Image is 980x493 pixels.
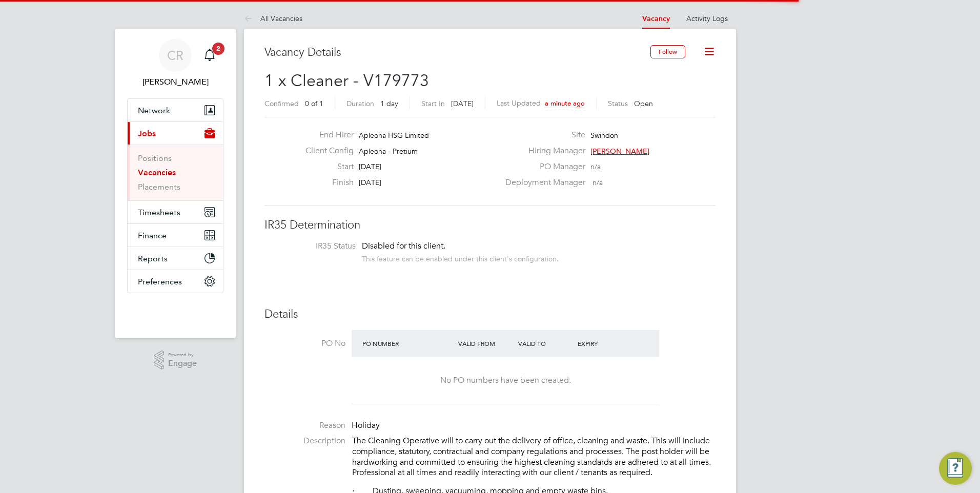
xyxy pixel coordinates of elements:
[499,177,585,188] label: Deployment Manager
[115,29,236,338] nav: Main navigation
[138,106,170,115] span: Network
[168,351,197,359] span: Powered by
[199,39,220,72] a: 2
[297,146,354,156] label: Client Config
[421,99,445,108] label: Start In
[352,420,380,430] span: Holiday
[264,218,716,233] h3: IR35 Determination
[264,99,299,108] label: Confirmed
[497,98,541,108] label: Last Updated
[138,182,180,192] a: Placements
[939,452,972,485] button: Engage Resource Center
[297,130,354,140] label: End Hirer
[138,277,182,286] span: Preferences
[516,334,576,353] div: Valid To
[138,254,168,263] span: Reports
[264,307,716,322] h3: Details
[264,45,650,60] h3: Vacancy Details
[499,130,585,140] label: Site
[362,241,445,251] span: Disabled for this client.
[305,99,323,108] span: 0 of 1
[545,99,585,108] span: a minute ago
[244,14,302,23] a: All Vacancies
[642,14,670,23] a: Vacancy
[128,145,223,200] div: Jobs
[352,436,716,478] p: The Cleaning Operative will to carry out the delivery of office, cleaning and waste. This will in...
[167,49,183,62] span: CR
[575,334,635,353] div: Expiry
[634,99,653,108] span: Open
[128,99,223,121] button: Network
[138,168,176,177] a: Vacancies
[499,161,585,172] label: PO Manager
[138,208,180,217] span: Timesheets
[359,131,429,140] span: Apleona HSG Limited
[590,147,649,156] span: [PERSON_NAME]
[128,201,223,223] button: Timesheets
[128,122,223,145] button: Jobs
[128,247,223,270] button: Reports
[127,76,223,88] span: Catherine Rowland
[264,420,345,431] label: Reason
[138,153,172,163] a: Positions
[138,129,156,138] span: Jobs
[499,146,585,156] label: Hiring Manager
[359,147,418,156] span: Apleona - Pretium
[686,14,728,23] a: Activity Logs
[650,45,685,58] button: Follow
[360,334,456,353] div: PO Number
[128,224,223,246] button: Finance
[593,178,603,187] span: n/a
[154,351,197,370] a: Powered byEngage
[264,71,429,91] span: 1 x Cleaner - V179773
[127,303,223,320] a: Go to home page
[138,231,167,240] span: Finance
[212,43,224,55] span: 2
[608,99,628,108] label: Status
[128,270,223,293] button: Preferences
[275,241,356,252] label: IR35 Status
[297,161,354,172] label: Start
[264,338,345,349] label: PO No
[451,99,474,108] span: [DATE]
[590,162,601,171] span: n/a
[359,178,381,187] span: [DATE]
[456,334,516,353] div: Valid From
[362,375,649,386] div: No PO numbers have been created.
[297,177,354,188] label: Finish
[128,303,223,320] img: fastbook-logo-retina.png
[264,436,345,446] label: Description
[362,252,559,263] div: This feature can be enabled under this client's configuration.
[359,162,381,171] span: [DATE]
[346,99,374,108] label: Duration
[127,39,223,88] a: CR[PERSON_NAME]
[590,131,618,140] span: Swindon
[168,359,197,368] span: Engage
[380,99,398,108] span: 1 day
